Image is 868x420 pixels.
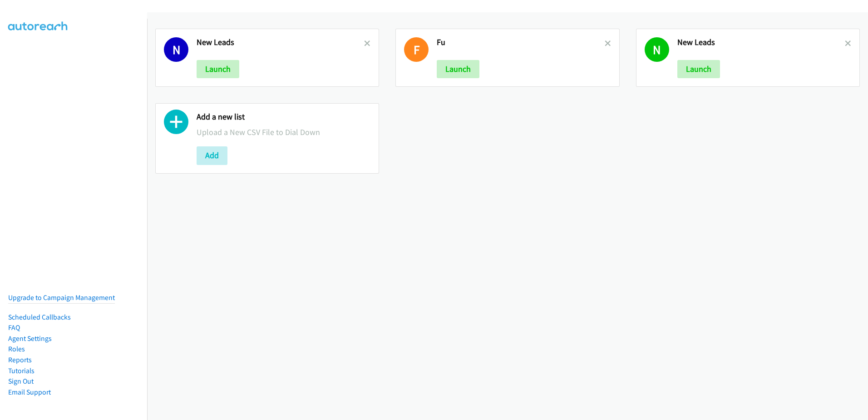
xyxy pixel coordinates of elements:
button: Launch [197,60,239,78]
button: Launch [437,60,479,78]
button: Launch [677,60,720,78]
h1: N [645,37,669,62]
a: Upgrade to Campaign Management [8,293,115,302]
h1: N [164,37,188,62]
h2: New Leads [197,37,364,48]
button: Add [197,146,227,165]
a: FAQ [8,323,20,332]
a: Roles [8,345,25,353]
p: Upload a New CSV File to Dial Down [197,126,370,138]
h2: Add a new list [197,112,370,122]
h2: Fu [437,37,604,48]
a: Reports [8,355,32,364]
h1: F [404,37,429,62]
a: Agent Settings [8,334,52,343]
a: Email Support [8,388,51,396]
h2: New Leads [677,37,845,48]
a: Tutorials [8,366,35,375]
a: Scheduled Callbacks [8,313,71,321]
a: Sign Out [8,377,34,385]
